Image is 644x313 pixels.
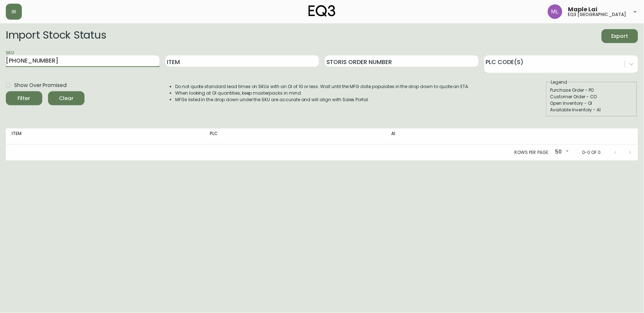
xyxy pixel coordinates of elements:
span: Export [608,32,632,41]
div: Customer Order - CO [550,94,633,100]
span: Clear [54,94,79,103]
h2: Import Stock Status [6,29,106,43]
img: logo [309,5,335,17]
th: AI [386,128,530,144]
p: 0-0 of 0 [582,149,601,156]
p: Rows per page: [515,149,549,156]
button: Clear [48,91,85,105]
span: Maple Lai [568,7,598,12]
th: PLC [204,128,386,144]
span: Show Over Promised [14,82,66,89]
img: 61e28cffcf8cc9f4e300d877dd684943 [548,4,562,19]
button: Export [602,29,638,43]
li: MFGs listed in the drop down under the SKU are accurate and will align with Sales Portal. [175,96,470,103]
div: Filter [18,94,31,103]
div: 50 [552,146,570,158]
th: Item [6,128,204,144]
div: Purchase Order - PO [550,87,633,94]
div: Available Inventory - AI [550,107,633,113]
h5: eq3 [GEOGRAPHIC_DATA] [568,12,627,17]
li: Do not quote standard lead times on SKUs with an OI of 10 or less. Wait until the MFG date popula... [175,83,470,90]
li: When looking at OI quantities, keep masterpacks in mind. [175,90,470,96]
button: Filter [6,91,42,105]
legend: Legend [550,79,568,86]
div: Open Inventory - OI [550,100,633,107]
